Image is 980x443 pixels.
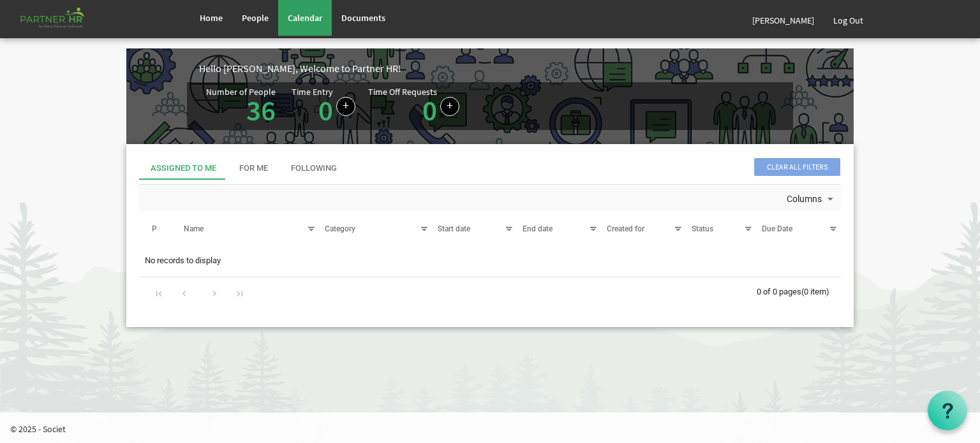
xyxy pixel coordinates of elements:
a: [PERSON_NAME] [743,3,824,38]
a: Log hours [336,97,355,116]
div: Time Entry [292,87,333,96]
a: Create a new time off request [440,97,459,116]
span: Created for [607,224,644,233]
div: 0 of 0 pages (0 item) [757,277,841,304]
div: Hello [PERSON_NAME], Welcome to Partner HR! [199,61,854,76]
span: Clear all filters [754,158,840,176]
div: Following [291,163,337,175]
div: tab-header [139,157,841,180]
div: Number of time entries [292,87,368,125]
div: Go to previous page [175,284,193,301]
div: Columns [784,185,839,212]
div: Total number of active people in Partner HR [206,87,292,125]
div: Time Off Requests [368,87,437,96]
span: End date [523,224,553,233]
div: Number of pending time-off requests [368,87,472,125]
div: Go to last page [231,284,248,301]
button: Columns [784,191,839,208]
div: Number of People [206,87,276,96]
span: Name [184,224,204,233]
span: P [152,224,157,233]
div: For Me [239,163,268,175]
span: Due Date [762,224,792,233]
span: Start date [438,224,470,233]
span: Calendar [288,12,322,24]
span: Category [325,224,355,233]
a: 0 [422,92,437,128]
td: No records to display [139,249,841,273]
div: Go to first page [151,284,168,301]
div: Assigned To Me [151,163,216,175]
a: Log Out [824,3,873,38]
span: 0 of 0 pages [757,287,801,296]
a: 0 [318,92,333,128]
span: Status [692,224,713,233]
span: Columns [785,191,823,207]
span: Documents [341,12,385,24]
a: 36 [246,92,276,128]
p: © 2025 - Societ [10,423,980,435]
div: Go to next page [206,284,223,301]
span: Home [200,12,223,24]
span: People [242,12,269,24]
span: (0 item) [801,287,829,296]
